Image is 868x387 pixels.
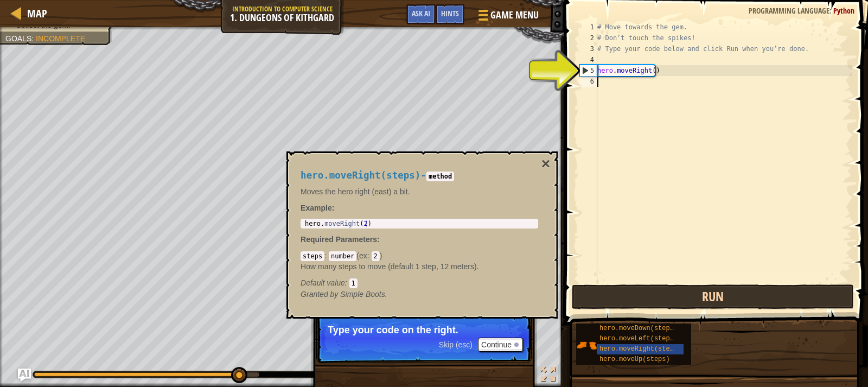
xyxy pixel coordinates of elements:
span: : [829,5,833,16]
span: : [367,251,372,260]
div: 4 [579,54,597,65]
button: × [541,156,550,172]
code: steps [301,251,324,261]
span: : [345,278,349,287]
div: ( ) [301,250,538,288]
button: Run [572,284,854,309]
span: Goals [5,34,31,43]
span: : [377,235,380,244]
code: 1 [349,278,358,288]
div: 5 [580,65,597,76]
span: hero.moveUp(steps) [599,356,670,363]
button: Ask AI [18,369,31,382]
span: hero.moveRight(steps) [599,345,681,353]
span: Programming language [749,5,829,16]
div: 1 [579,22,597,33]
span: Required Parameters [301,235,377,244]
span: Game Menu [490,8,539,22]
span: hero.moveRight(steps) [301,170,420,181]
button: Continue [478,338,523,352]
div: 2 [579,33,597,43]
div: 6 [579,76,597,87]
img: portrait.png [576,335,597,356]
button: Ask AI [406,4,436,24]
h4: - [301,170,538,181]
a: Map [22,6,47,21]
span: Python [833,5,854,16]
button: Toggle fullscreen [537,365,559,387]
span: Map [27,6,47,21]
strong: : [301,204,334,212]
span: : [31,34,36,43]
span: Skip (esc) [439,340,473,349]
p: How many steps to move (default 1 step, 12 meters). [301,261,538,272]
span: Granted by [301,290,340,299]
code: 2 [372,251,380,261]
code: number [329,251,356,261]
span: Hints [441,8,459,18]
div: 3 [579,43,597,54]
span: : [324,251,329,260]
span: Example [301,204,332,212]
span: ex [359,251,367,260]
p: Moves the hero right (east) a bit. [301,186,538,197]
span: Incomplete [36,34,85,43]
p: Type your code on the right. [328,325,520,335]
span: Default value [301,278,345,287]
span: hero.moveDown(steps) [599,325,678,332]
code: method [426,172,454,181]
button: Game Menu [470,4,545,30]
span: hero.moveLeft(steps) [599,335,678,342]
em: Simple Boots. [301,290,387,299]
span: Ask AI [412,8,430,18]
